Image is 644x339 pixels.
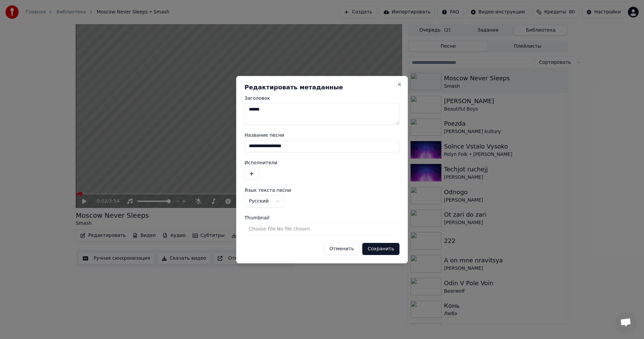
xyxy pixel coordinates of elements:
[245,188,291,193] span: Язык текста песни
[245,215,269,220] span: Thumbnail
[245,160,399,165] label: Исполнители
[245,84,399,90] h2: Редактировать метаданные
[245,133,399,137] label: Название песни
[362,243,399,255] button: Сохранить
[245,96,399,100] label: Заголовок
[324,243,360,255] button: Отменить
